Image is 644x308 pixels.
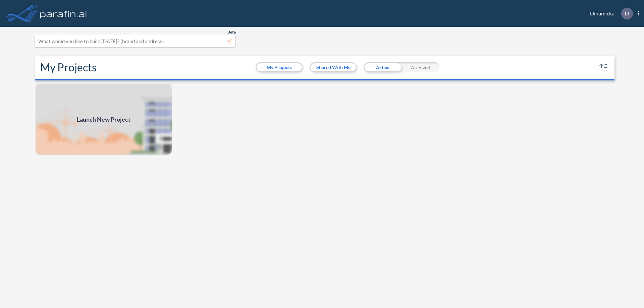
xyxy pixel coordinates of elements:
[625,10,629,16] p: D
[35,83,172,156] img: add
[40,61,97,74] h2: My Projects
[227,29,236,35] span: Beta
[257,63,302,71] button: My Projects
[35,83,172,156] a: Launch New Project
[39,7,88,20] img: logo
[364,62,401,72] div: Active
[311,63,356,71] button: Shared With Me
[401,62,439,72] div: Archived
[77,115,130,124] span: Launch New Project
[580,8,639,19] div: Dinamicka
[598,62,609,73] button: sort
